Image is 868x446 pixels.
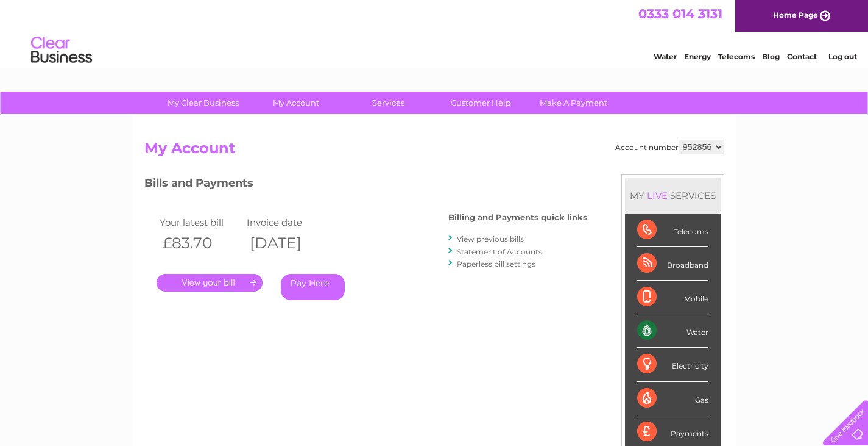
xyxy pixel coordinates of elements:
a: Water [654,52,677,61]
a: Log out [828,52,857,61]
a: Energy [684,52,711,61]
a: My Account [245,92,346,114]
a: Blog [762,52,780,61]
div: Mobile [637,281,708,314]
h2: My Account [144,140,724,163]
div: LIVE [644,190,670,201]
div: Electricity [637,348,708,381]
a: Pay Here [281,274,345,300]
div: Water [637,314,708,348]
td: Invoice date [244,214,331,231]
a: Customer Help [431,92,531,114]
a: My Clear Business [153,92,253,114]
div: Gas [637,382,708,415]
a: View previous bills [457,234,524,243]
img: logo.png [30,32,93,69]
div: MY SERVICES [625,178,721,213]
a: Paperless bill settings [457,259,535,268]
a: Contact [787,52,817,61]
a: Make A Payment [523,92,624,114]
a: Statement of Accounts [457,247,542,256]
div: Telecoms [637,214,708,247]
a: Services [338,92,439,114]
h4: Billing and Payments quick links [448,213,587,222]
a: Telecoms [718,52,755,61]
div: Account number [615,140,724,154]
div: Broadband [637,247,708,281]
th: [DATE] [244,231,331,256]
a: 0333 014 3131 [638,6,722,21]
td: Your latest bill [157,214,244,231]
div: Clear Business is a trading name of Verastar Limited (registered in [GEOGRAPHIC_DATA] No. 3667643... [147,7,722,59]
h3: Bills and Payments [144,174,587,196]
a: . [157,274,263,292]
th: £83.70 [157,231,244,256]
